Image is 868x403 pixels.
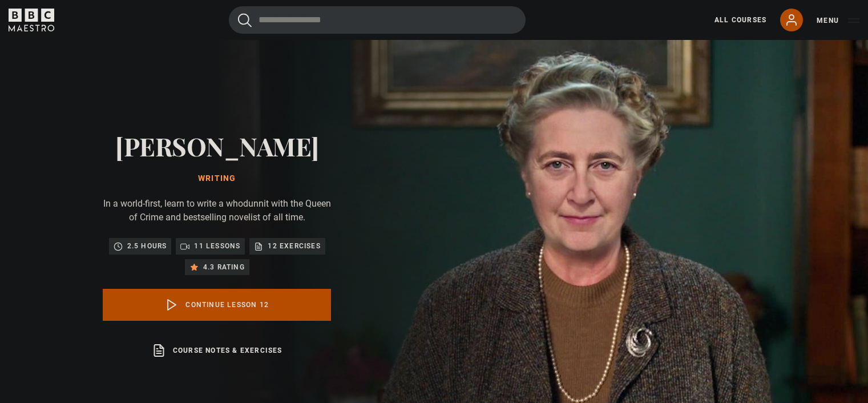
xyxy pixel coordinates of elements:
svg: BBC Maestro [9,9,54,31]
button: Toggle navigation [817,15,859,26]
a: Continue lesson 12 [103,289,331,321]
h1: Writing [103,174,331,183]
button: Submit the search query [238,13,252,27]
p: In a world-first, learn to write a whodunnit with the Queen of Crime and bestselling novelist of ... [103,197,331,224]
a: All Courses [714,15,766,25]
a: Course notes & exercises [103,335,331,366]
input: Search [229,6,526,34]
p: 11 lessons [194,240,240,252]
p: 4.3 rating [203,261,245,273]
p: 2.5 hours [127,240,167,252]
h2: [PERSON_NAME] [103,131,331,160]
p: 12 exercises [268,240,320,252]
